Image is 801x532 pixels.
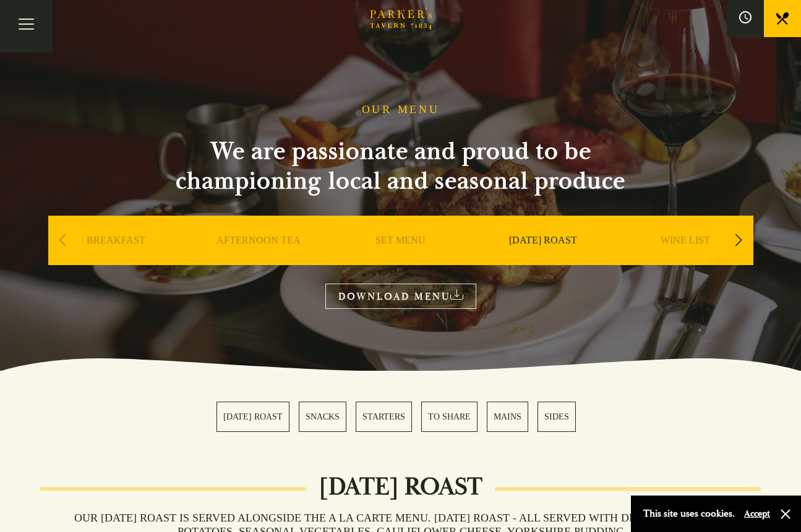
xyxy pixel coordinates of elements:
[306,472,495,502] h2: [DATE] ROAST
[779,508,792,520] button: Close and accept
[333,216,469,302] div: 3 / 9
[538,402,576,432] a: 6 / 6
[87,234,145,284] a: BREAKFAST
[730,227,747,254] div: Next slide
[744,508,770,520] button: Accept
[216,402,289,432] a: 1 / 6
[421,402,478,432] a: 4 / 6
[356,402,412,432] a: 3 / 6
[153,137,648,196] h2: We are passionate and proud to be championing local and seasonal produce
[643,505,735,523] p: This site uses cookies.
[299,402,346,432] a: 2 / 6
[661,234,710,284] a: WINE LIST
[617,216,753,302] div: 5 / 9
[325,284,476,309] a: DOWNLOAD MENU
[362,103,440,117] h1: OUR MENU
[191,216,327,302] div: 2 / 9
[54,227,71,254] div: Previous slide
[487,402,528,432] a: 5 / 6
[216,234,301,284] a: AFTERNOON TEA
[375,234,426,284] a: SET MENU
[48,216,184,302] div: 1 / 9
[509,234,577,284] a: [DATE] ROAST
[475,216,611,302] div: 4 / 9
